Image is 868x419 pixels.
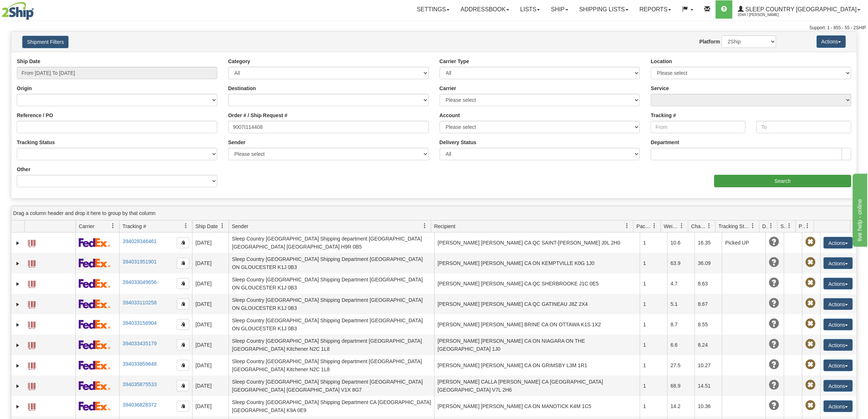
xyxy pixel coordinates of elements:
a: Expand [14,280,22,288]
td: 1 [640,232,667,253]
button: Actions [824,319,853,330]
span: Unknown [769,400,779,411]
td: 8.24 [694,335,722,355]
td: 4.7 [667,273,694,294]
span: Carrier [79,223,94,230]
span: Pickup Not Assigned [805,380,816,390]
button: Copy to clipboard [177,380,189,391]
td: 1 [640,335,667,355]
td: 1 [640,273,667,294]
button: Actions [824,339,853,351]
a: Sleep Country [GEOGRAPHIC_DATA] 2044 / [PERSON_NAME] [732,0,866,19]
td: 8.67 [694,294,722,314]
a: Expand [14,239,22,247]
td: 68.9 [667,376,694,396]
td: [DATE] [192,314,229,335]
span: 2044 / [PERSON_NAME] [738,11,793,19]
td: 1 [640,253,667,273]
a: 394031951901 [122,259,156,265]
label: Delivery Status [440,139,476,146]
span: Pickup Not Assigned [805,400,816,411]
td: 8.7 [667,314,694,335]
button: Copy to clipboard [177,401,189,412]
a: Expand [14,403,22,410]
img: 2 - FedEx Express® [79,381,110,390]
img: 2 - FedEx Express® [79,258,110,268]
td: [PERSON_NAME] [PERSON_NAME] BRINE CA ON OTTAWA K1S 1X2 [434,314,640,335]
a: 394028346461 [122,238,156,244]
td: Sleep Country [GEOGRAPHIC_DATA] Shipping Department CA [GEOGRAPHIC_DATA] [GEOGRAPHIC_DATA] K9A 0E9 [229,396,434,416]
a: 394033049656 [122,279,156,285]
a: Expand [14,362,22,369]
a: Ship Date filter column settings [216,220,229,232]
td: Sleep Country [GEOGRAPHIC_DATA] Shipping department [GEOGRAPHIC_DATA] [GEOGRAPHIC_DATA] Kitchener... [229,355,434,376]
a: Expand [14,383,22,390]
a: Label [28,257,35,269]
a: Pickup Status filter column settings [801,220,814,232]
span: Unknown [769,360,779,370]
a: 394033156904 [122,320,156,326]
span: Pickup Not Assigned [805,298,816,308]
td: Sleep Country [GEOGRAPHIC_DATA] Shipping Department [GEOGRAPHIC_DATA] ON GLOUCESTER K1J 0B3 [229,273,434,294]
td: 10.36 [694,396,722,416]
td: 1 [640,314,667,335]
span: Sender [232,223,248,230]
span: Unknown [769,237,779,247]
span: Unknown [769,380,779,390]
a: Reports [634,0,677,19]
span: Pickup Not Assigned [805,237,816,247]
span: Weight [664,223,679,230]
a: Label [28,298,35,310]
a: Label [28,318,35,330]
label: Account [440,112,460,119]
iframe: chat widget [851,172,867,247]
a: Label [28,237,35,248]
span: Unknown [769,257,779,268]
span: Tracking # [122,223,146,230]
img: 2 - FedEx Express® [79,361,110,370]
a: Shipping lists [574,0,634,19]
a: Delivery Status filter column settings [765,220,777,232]
button: Copy to clipboard [177,360,189,371]
td: [DATE] [192,396,229,416]
td: Sleep Country [GEOGRAPHIC_DATA] Shipping department [GEOGRAPHIC_DATA] [GEOGRAPHIC_DATA] Kitchener... [229,335,434,355]
a: Lists [515,0,545,19]
span: Recipient [434,223,455,230]
td: Sleep Country [GEOGRAPHIC_DATA] Shipping department [GEOGRAPHIC_DATA] [GEOGRAPHIC_DATA] [GEOGRAPH... [229,232,434,253]
button: Actions [824,400,853,412]
label: Category [228,58,250,65]
img: 2 - FedEx Express® [79,401,110,411]
div: live help - online [5,4,67,13]
span: Packages [637,223,652,230]
img: 2 - FedEx Express® [79,238,110,247]
a: Tracking Status filter column settings [747,220,759,232]
a: 394033110258 [122,300,156,305]
span: Tracking Status [719,223,750,230]
td: Sleep Country [GEOGRAPHIC_DATA] Shipping Department [GEOGRAPHIC_DATA] [GEOGRAPHIC_DATA] [GEOGRAPH... [229,376,434,396]
a: Label [28,359,35,371]
a: Expand [14,301,22,308]
input: Search [714,175,852,187]
a: 394036828372 [122,402,156,408]
td: [PERSON_NAME] [PERSON_NAME] CA ON MANOTICK K4M 1C5 [434,396,640,416]
button: Copy to clipboard [177,319,189,330]
img: 2 - FedEx Express® [79,320,110,329]
td: Sleep Country [GEOGRAPHIC_DATA] Shipping Department [GEOGRAPHIC_DATA] ON GLOUCESTER K1J 0B3 [229,253,434,273]
a: Recipient filter column settings [621,220,633,232]
td: [PERSON_NAME] CALLA [PERSON_NAME] CA [GEOGRAPHIC_DATA] [GEOGRAPHIC_DATA] V7L 2H6 [434,376,640,396]
a: Expand [14,321,22,328]
span: Pickup Not Assigned [805,278,816,288]
td: 8.55 [694,314,722,335]
label: Carrier [440,85,456,92]
td: [PERSON_NAME] [PERSON_NAME] CA ON NIAGARA ON THE [GEOGRAPHIC_DATA] 1J0 [434,335,640,355]
img: logo2044.jpg [2,2,34,20]
td: [PERSON_NAME] [PERSON_NAME] CA QC SAINT-[PERSON_NAME] J0L 2H0 [434,232,640,253]
td: [DATE] [192,253,229,273]
span: Pickup Not Assigned [805,360,816,370]
span: Pickup Not Assigned [805,257,816,268]
label: Origin [17,85,32,92]
td: [DATE] [192,355,229,376]
span: Pickup Not Assigned [805,339,816,349]
span: Unknown [769,319,779,329]
label: Department [651,139,679,146]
